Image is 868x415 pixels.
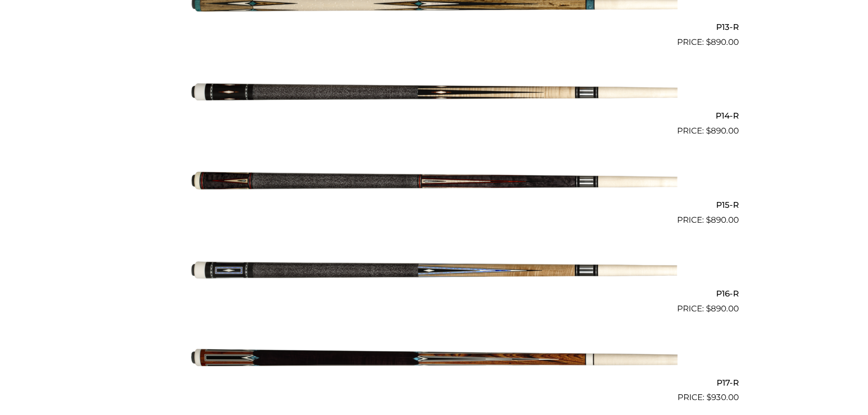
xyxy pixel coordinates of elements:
[190,230,678,311] img: P16-R
[706,392,711,402] span: $
[706,126,711,135] span: $
[129,230,739,315] a: P16-R $890.00
[706,304,711,313] span: $
[706,37,711,47] span: $
[706,304,739,313] bdi: 890.00
[190,141,678,222] img: P15-R
[190,53,678,134] img: P14-R
[129,196,739,214] h2: P15-R
[129,285,739,303] h2: P16-R
[706,37,739,47] bdi: 890.00
[706,215,739,225] bdi: 890.00
[706,392,739,402] bdi: 930.00
[129,53,739,137] a: P14-R $890.00
[129,319,739,404] a: P17-R $930.00
[706,126,739,135] bdi: 890.00
[129,107,739,125] h2: P14-R
[129,141,739,226] a: P15-R $890.00
[706,215,711,225] span: $
[129,374,739,391] h2: P17-R
[190,319,678,400] img: P17-R
[129,18,739,36] h2: P13-R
